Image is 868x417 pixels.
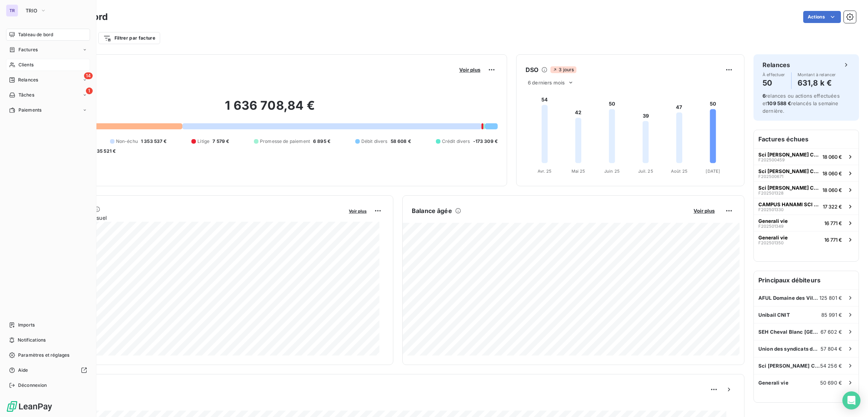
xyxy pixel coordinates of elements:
[550,66,576,73] span: 3 jours
[694,208,715,214] span: Voir plus
[758,174,783,179] span: F202500671
[6,364,90,376] a: Aide
[43,214,344,222] span: Chiffre d'affaires mensuel
[18,107,41,113] span: Paiements
[473,138,498,145] span: -173 309 €
[671,169,688,174] tspan: Août 25
[758,235,788,241] span: Generali vie
[18,77,38,83] span: Relances
[758,241,784,245] span: F202501350
[754,215,859,231] button: Generali vieF20250134916 771 €
[798,77,836,89] h4: 631,8 k €
[758,168,819,174] span: Sci [PERSON_NAME] Co Constructa AM
[526,65,538,74] h6: DSO
[822,170,842,176] span: 18 060 €
[43,98,498,121] h2: 1 636 708,84 €
[18,337,46,343] span: Notifications
[18,382,47,389] span: Déconnexion
[412,206,452,215] h6: Balance âgée
[260,138,310,145] span: Promesse de paiement
[442,138,470,145] span: Crédit divers
[820,363,842,369] span: 54 256 €
[754,231,859,248] button: Generali vieF20250135016 771 €
[141,138,167,145] span: 1 353 537 €
[347,207,369,214] button: Voir plus
[528,80,565,86] span: 6 derniers mois
[212,138,229,145] span: 7 579 €
[758,158,785,162] span: F202500459
[758,346,821,352] span: Union des syndicats du centre commercial régional ULIS 2
[758,201,820,207] span: CAMPUS HANAMI SCI HANAMI RUEIL C/O CBRE PM
[95,148,116,155] span: -35 521 €
[822,154,842,160] span: 18 060 €
[361,138,388,145] span: Débit divers
[824,237,842,243] span: 16 771 €
[572,169,585,174] tspan: Mai 25
[758,218,788,224] span: Generali vie
[758,207,784,212] span: F202501330
[538,169,552,174] tspan: Avr. 25
[391,138,411,145] span: 58 608 €
[758,224,784,228] span: F202501349
[822,187,842,193] span: 18 060 €
[803,11,841,23] button: Actions
[116,138,138,145] span: Non-échu
[820,380,842,386] span: 50 690 €
[691,207,717,214] button: Voir plus
[18,92,34,98] span: Tâches
[758,329,821,335] span: SEH Cheval Blanc [GEOGRAPHIC_DATA]
[754,165,859,181] button: Sci [PERSON_NAME] Co Constructa AMF20250067118 060 €
[6,400,53,412] img: Logo LeanPay
[349,208,367,214] span: Voir plus
[758,363,820,369] span: Sci [PERSON_NAME] Co Constructa AM
[18,322,35,328] span: Imports
[754,181,859,198] button: Sci [PERSON_NAME] Co Constructa AMF20250132818 060 €
[604,169,620,174] tspan: Juin 25
[763,60,790,69] h6: Relances
[758,312,790,318] span: Unibail CNIT
[821,329,842,335] span: 67 602 €
[763,93,766,99] span: 6
[824,220,842,226] span: 16 771 €
[18,31,53,38] span: Tableau de bord
[18,46,38,53] span: Factures
[758,185,819,191] span: Sci [PERSON_NAME] Co Constructa AM
[842,391,860,409] div: Open Intercom Messenger
[763,77,785,89] h4: 50
[457,66,483,73] button: Voir plus
[821,312,842,318] span: 85 991 €
[313,138,330,145] span: 6 895 €
[98,32,160,44] button: Filtrer par facture
[459,67,480,73] span: Voir plus
[706,169,720,174] tspan: [DATE]
[763,72,785,77] span: À effectuer
[197,138,209,145] span: Litige
[26,8,37,14] span: TRIO
[754,271,859,289] h6: Principaux débiteurs
[821,346,842,352] span: 57 804 €
[18,367,28,374] span: Aide
[18,61,34,68] span: Clients
[84,72,93,79] span: 14
[798,72,836,77] span: Montant à relancer
[6,5,18,17] div: TR
[758,191,784,195] span: F202501328
[638,169,653,174] tspan: Juil. 25
[18,352,69,359] span: Paramètres et réglages
[754,130,859,148] h6: Factures échues
[823,204,842,210] span: 17 322 €
[767,100,791,106] span: 109 588 €
[754,148,859,165] button: Sci [PERSON_NAME] Co Constructa AMF20250045918 060 €
[819,295,842,301] span: 125 801 €
[758,295,819,301] span: AFUL Domaine des Villages nature C/0 SOGIRE
[763,93,840,114] span: relances ou actions effectuées et relancés la semaine dernière.
[86,87,93,94] span: 1
[758,380,789,386] span: Generali vie
[758,152,819,158] span: Sci [PERSON_NAME] Co Constructa AM
[754,198,859,215] button: CAMPUS HANAMI SCI HANAMI RUEIL C/O CBRE PMF20250133017 322 €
